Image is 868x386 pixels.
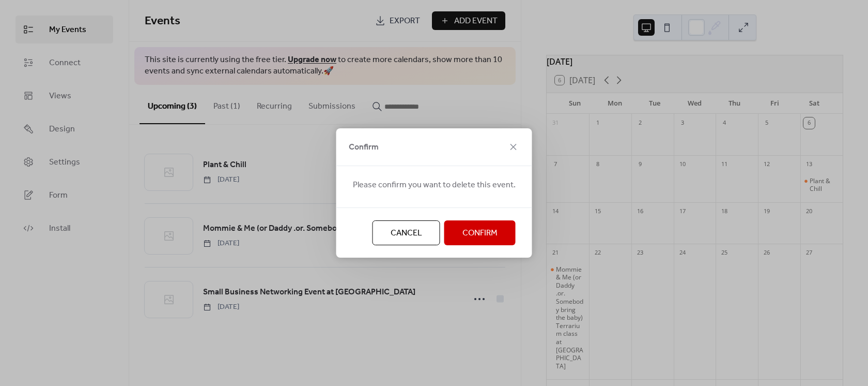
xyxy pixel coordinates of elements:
button: Confirm [444,220,516,245]
span: Please confirm you want to delete this event. [353,179,516,191]
span: Cancel [391,227,422,240]
button: Cancel [373,220,440,245]
span: Confirm [462,227,498,240]
span: Confirm [349,141,379,154]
